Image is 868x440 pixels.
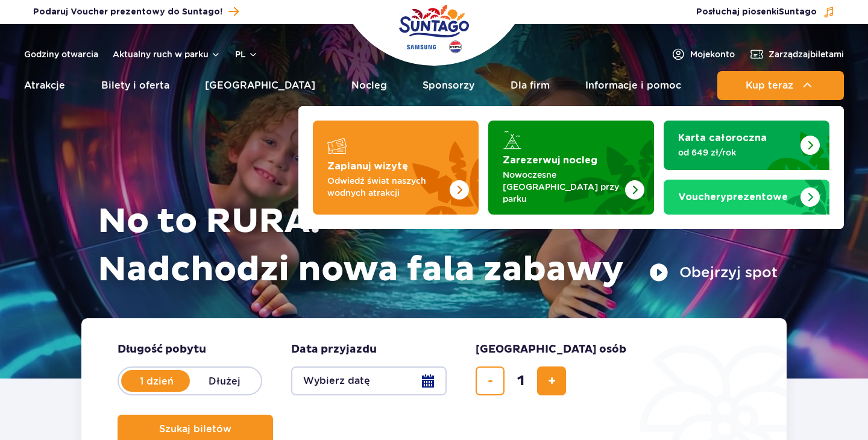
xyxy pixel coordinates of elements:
[351,71,387,100] a: Nocleg
[678,133,767,143] strong: Karta całoroczna
[101,71,169,100] a: Bilety i oferta
[205,71,315,100] a: [GEOGRAPHIC_DATA]
[749,47,844,61] a: Zarządzajbiletami
[423,71,474,100] a: Sponsorzy
[190,368,259,394] label: Dłużej
[159,424,231,435] span: Szukaj biletów
[113,49,221,59] button: Aktualny ruch w parku
[779,8,817,16] span: Suntago
[649,263,778,282] button: Obejrzyj spot
[488,121,654,215] a: Zarezerwuj nocleg
[664,180,829,215] a: Vouchery prezentowe
[476,342,626,357] span: [GEOGRAPHIC_DATA] osób
[122,368,191,394] label: 1 dzień
[678,146,796,159] p: od 649 zł/rok
[585,71,681,100] a: Informacje i pomoc
[690,48,735,60] span: Moje konto
[313,121,479,215] a: Zaplanuj wizytę
[291,366,447,395] button: Wybierz datę
[537,366,566,395] button: dodaj bilet
[476,366,505,395] button: usuń bilet
[511,71,550,100] a: Dla firm
[235,48,258,60] button: pl
[769,48,844,60] span: Zarządzaj biletami
[327,175,445,199] p: Odwiedź świat naszych wodnych atrakcji
[118,342,206,357] span: Długość pobytu
[291,342,377,357] span: Data przyjazdu
[717,71,844,100] button: Kup teraz
[503,169,620,205] p: Nowoczesne [GEOGRAPHIC_DATA] przy parku
[678,192,788,202] strong: prezentowe
[24,48,98,60] a: Godziny otwarcia
[746,80,793,91] span: Kup teraz
[664,121,829,170] a: Karta całoroczna
[98,198,778,294] h1: No to RURA! Nadchodzi nowa fala zabawy
[678,192,726,202] span: Vouchery
[696,6,835,18] button: Posłuchaj piosenkiSuntago
[327,162,408,171] strong: Zaplanuj wizytę
[503,156,597,165] strong: Zarezerwuj nocleg
[696,6,817,18] span: Posłuchaj piosenki
[506,366,535,395] input: liczba biletów
[671,47,735,61] a: Mojekonto
[24,71,65,100] a: Atrakcje
[33,4,239,20] a: Podaruj Voucher prezentowy do Suntago!
[33,6,222,18] span: Podaruj Voucher prezentowy do Suntago!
